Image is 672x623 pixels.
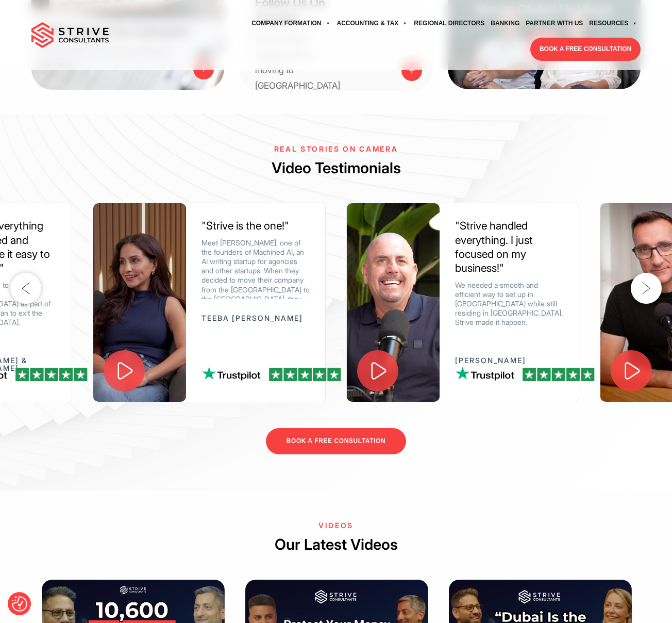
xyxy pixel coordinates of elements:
[523,9,586,38] a: Partner with Us
[31,521,641,530] h6: VIDEOS
[12,596,27,612] button: Consent Preferences
[631,273,662,304] button: Next
[456,366,595,381] img: tp-review.png
[31,22,109,48] img: main-logo.svg
[201,219,310,233] div: "Strive is the one!"
[488,9,523,38] a: Banking
[455,281,563,327] p: We needed a smooth and efficient way to set up in [GEOGRAPHIC_DATA] while still residing in [GEOG...
[10,273,41,304] button: Previous
[530,38,641,61] a: BOOK A FREE CONSULTATION
[240,5,432,91] a: Follow Us On Youtube Get the latest updates about moving to [GEOGRAPHIC_DATA]
[455,219,563,275] div: "Strive handled everything. I just focused on my business!"
[266,428,406,454] a: BOOK A FREE CONSULTATION
[334,9,411,38] a: Accounting & Tax
[248,9,333,38] a: Company Formation
[201,238,310,314] p: Meet [PERSON_NAME], one of the founders of Machined AI, an AI writing startup for agencies and ot...
[455,356,563,364] p: [PERSON_NAME]
[12,596,27,612] img: Revisit consent button
[586,9,641,38] a: Resources
[202,366,341,381] img: tp-review.png
[411,9,488,38] a: Regional Directors
[201,314,310,322] p: Teeba [PERSON_NAME]
[31,534,641,554] h2: Our Latest Videos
